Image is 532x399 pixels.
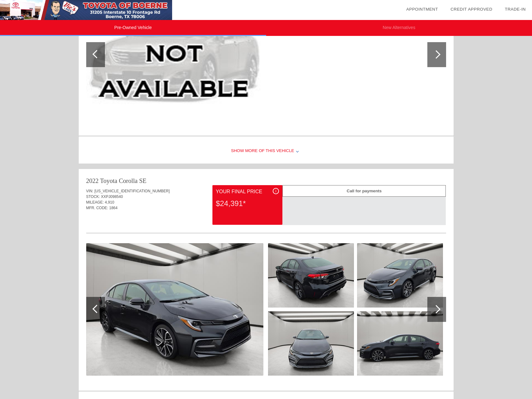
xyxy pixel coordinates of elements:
[105,200,114,204] span: 4,910
[273,188,279,194] div: i
[86,214,446,224] div: Quoted on [DATE] 2:20:37 PM
[86,200,104,204] span: MILEAGE:
[94,189,170,193] span: [US_VEHICLE_IDENTIFICATION_NUMBER]
[86,195,100,199] span: STOCK:
[101,195,123,199] span: XXPJ098540
[268,243,354,308] img: 2.jpg
[216,195,279,212] div: $24,391*
[357,243,443,308] img: 4.jpg
[406,7,438,12] a: Appointment
[216,188,279,195] div: Your Final Price
[86,206,108,210] span: MFR. CODE:
[505,7,526,12] a: Trade-In
[282,185,446,197] div: Call for payments
[86,243,263,376] img: 1.jpg
[450,7,492,12] a: Credit Approved
[139,176,146,185] div: SE
[268,311,354,376] img: 3.jpg
[109,206,118,210] span: 1864
[86,189,93,193] span: VIN:
[79,139,454,164] div: Show More of this Vehicle
[86,176,138,185] div: 2022 Toyota Corolla
[357,311,443,376] img: 5.jpg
